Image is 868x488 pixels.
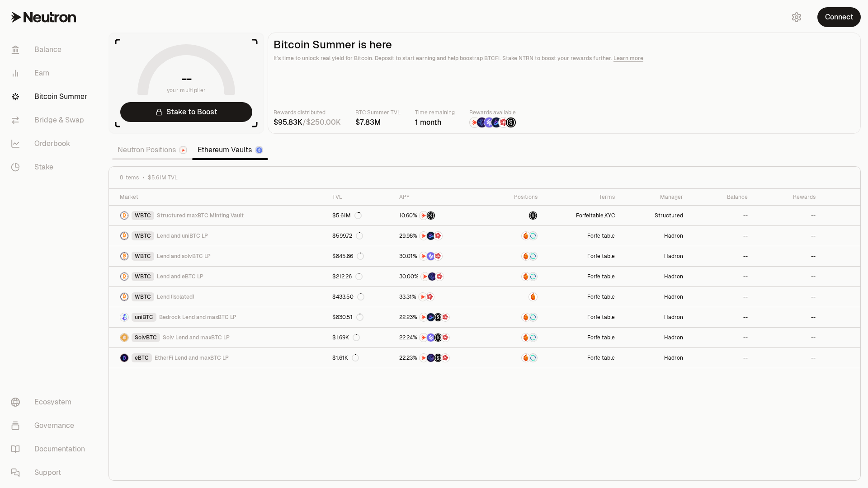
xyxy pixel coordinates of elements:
img: Amber [522,252,530,260]
img: Amber [522,313,530,321]
a: -- [753,307,821,327]
a: $5.61M [327,206,394,225]
a: Earn [4,61,98,85]
button: NTRNBedrock DiamondsMars Fragments [399,231,484,240]
img: Mars Fragments [435,272,443,281]
a: $599.72 [327,226,394,246]
div: 1 month [415,117,455,128]
img: Supervault [529,252,537,260]
a: AmberSupervault [490,267,543,286]
img: Ethereum Logo [256,147,262,153]
a: AmberSupervault [490,328,543,347]
p: It's time to unlock real yield for Bitcoin. Deposit to start earning and help boostrap BTCFi. Sta... [274,54,855,63]
div: WBTC [132,211,154,220]
a: AmberSupervault [490,226,543,246]
a: WBTC LogoWBTCLend (Isolated) [109,287,327,307]
a: Ecosystem [4,390,98,414]
img: Bedrock Diamonds [491,117,501,127]
a: Hadron [620,287,689,307]
span: 8 items [120,174,139,181]
button: Forfeitable [587,293,615,300]
a: Orderbook [4,132,98,155]
p: BTC Summer TVL [355,108,401,117]
img: Bedrock Diamonds [427,313,435,321]
img: Amber [529,293,537,301]
a: Stake [4,155,98,179]
div: / [274,117,341,128]
a: Forfeitable [543,267,620,286]
span: Lend and solvBTC LP [157,253,211,260]
div: Rewards [759,193,815,201]
a: Hadron [620,328,689,347]
img: WBTC Logo [120,272,128,281]
img: Mars Fragments [499,117,509,127]
img: Mars Fragments [426,293,434,301]
a: -- [689,287,753,307]
a: NTRNStructured Points [394,206,490,225]
a: Forfeitable [543,328,620,347]
a: Neutron Positions [112,141,192,159]
img: NTRN [420,232,428,240]
a: -- [753,226,821,246]
a: $433.50 [327,287,394,307]
a: -- [753,267,821,286]
img: Mars Fragments [441,313,449,321]
a: Governance [4,414,98,437]
img: Structured Points [506,117,516,127]
button: Connect [817,7,861,27]
img: NTRN [421,272,429,281]
img: Supervault [529,232,537,240]
img: uniBTC Logo [120,313,128,321]
a: Amber [490,287,543,307]
a: WBTC LogoWBTCLend and uniBTC LP [109,226,327,246]
a: Bridge & Swap [4,108,98,132]
p: Rewards available [469,108,516,117]
button: AmberSupervault [495,252,538,261]
a: Stake to Boost [120,102,252,122]
div: $845.86 [332,253,364,260]
img: WBTC Logo [120,211,128,220]
span: Lend and uniBTC LP [157,232,208,239]
button: NTRNEtherFi PointsMars Fragments [399,272,484,281]
button: Forfeitable [587,314,615,321]
div: Balance [694,193,748,201]
img: WBTC Logo [120,252,128,260]
span: , [576,212,615,219]
img: Solv Points [427,252,435,260]
span: $5.61M TVL [148,174,178,181]
button: NTRNBedrock DiamondsStructured PointsMars Fragments [399,313,484,322]
img: NTRN [419,293,427,301]
button: KYC [604,212,615,219]
img: NTRN [420,211,428,220]
a: -- [753,287,821,307]
img: Mars Fragments [434,232,442,240]
button: AmberSupervault [495,313,538,322]
a: SolvBTC LogoSolvBTCSolv Lend and maxBTC LP [109,328,327,347]
h2: Bitcoin Summer is here [274,38,855,51]
button: NTRNEtherFi PointsStructured PointsMars Fragments [399,353,484,362]
a: NTRNSolv PointsMars Fragments [394,246,490,266]
img: Amber [522,232,530,240]
img: Structured Points [434,333,442,342]
img: Supervault [529,313,537,321]
div: APY [399,193,484,201]
a: Hadron [620,267,689,286]
div: $1.69K [332,334,360,341]
a: NTRNEtherFi PointsMars Fragments [394,267,490,286]
span: Bedrock Lend and maxBTC LP [159,314,236,321]
a: WBTC LogoWBTCStructured maxBTC Minting Vault [109,206,327,225]
a: Ethereum Vaults [192,141,268,159]
div: SolvBTC [132,333,160,342]
button: NTRNStructured Points [399,211,484,220]
a: uniBTC LogouniBTCBedrock Lend and maxBTC LP [109,307,327,327]
div: eBTC [132,353,152,362]
img: Supervault [529,272,537,281]
div: $1.61K [332,354,359,361]
a: $1.69K [327,328,394,347]
a: -- [753,328,821,347]
a: Hadron [620,307,689,327]
button: AmberSupervault [495,231,538,240]
img: SolvBTC Logo [120,333,128,342]
span: your multiplier [167,86,206,95]
div: $433.50 [332,293,364,300]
